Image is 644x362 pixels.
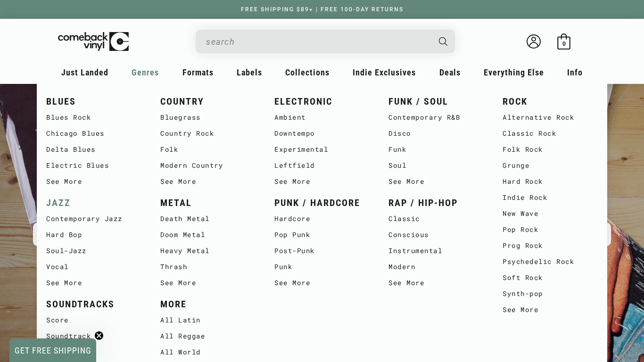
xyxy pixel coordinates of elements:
a: See More [274,173,370,189]
a: SOUNDTRACKS [46,296,141,312]
a: See More [274,275,370,291]
a: Soundtrack [46,328,141,344]
a: Indie Rock [503,189,598,206]
a: Contemporary Jazz [46,211,141,227]
a: Hard Bop [46,227,141,243]
a: Vocal [46,259,141,275]
a: See More [503,302,598,318]
a: Disco [388,125,484,141]
a: Punk [274,259,370,275]
a: ELECTRONIC [274,94,370,109]
a: Funk [388,141,484,157]
a: Country Rock [160,125,256,141]
a: Grunge [503,157,598,173]
a: All Latin [160,312,256,328]
span: Genres [132,67,159,77]
a: Prog Rock [503,238,598,254]
a: Doom Metal [160,227,256,243]
a: Folk Rock [503,141,598,157]
span: Deals [439,67,461,77]
a: Instrumental [388,243,484,259]
a: Experimental [274,141,370,157]
span: GET FREE SHIPPING [15,346,91,355]
button: Search [431,30,456,53]
a: Post-Punk [274,243,370,259]
a: Conscious [388,227,484,243]
a: Hardcore [274,211,370,227]
a: BLUES [46,94,141,109]
a: Pop Rock [503,222,598,238]
a: Heavy Metal [160,243,256,259]
span: Formats [182,67,214,77]
a: See More [46,173,141,189]
a: Soul-Jazz [46,243,141,259]
div: GET FREE SHIPPINGClose teaser [9,338,96,362]
a: Thrash [160,259,256,275]
a: Downtempo [274,125,370,141]
a: FUNK / SOUL [388,94,484,109]
a: Folk [160,141,256,157]
a: See More [160,173,256,189]
a: Alternative Rock [503,109,598,125]
a: Modern [388,259,484,275]
a: Classic [388,211,484,227]
a: New Wave [503,206,598,222]
a: Delta Blues [46,141,141,157]
span: Labels [237,67,262,77]
button: Close teaser [94,331,104,340]
a: Synth-pop [503,286,598,302]
a: Pop Punk [274,227,370,243]
span: 0 [562,40,566,47]
a: Blues Rock [46,109,141,125]
span: Just Landed [61,67,108,77]
a: Leftfield [274,157,370,173]
a: JAZZ [46,195,141,211]
span: Collections [285,67,330,77]
a: Classic Rock [503,125,598,141]
a: Contemporary R&B [388,109,484,125]
a: See More [388,173,484,189]
a: Modern Country [160,157,256,173]
a: Ambient [274,109,370,125]
a: See More [160,275,256,291]
a: PUNK / HARDCORE [274,195,370,211]
a: Soft Rock [503,270,598,286]
a: FREE SHIPPING $89+ | FREE 100-DAY RETURNS [231,6,413,13]
span: Indie Exclusives [353,67,416,77]
a: See More [388,275,484,291]
a: Chicago Blues [46,125,141,141]
div: Search [196,30,455,53]
a: Score [46,312,141,328]
a: See More [46,275,141,291]
span: Info [567,67,583,77]
a: All World [160,344,256,360]
a: Soul [388,157,484,173]
a: All Reggae [160,328,256,344]
a: Electric Blues [46,157,141,173]
a: METAL [160,195,256,211]
a: RAP / HIP-HOP [388,195,484,211]
a: Death Metal [160,211,256,227]
span: Everything Else [484,67,544,77]
input: When autocomplete results are available use up and down arrows to review and enter to select [206,32,429,51]
a: COUNTRY [160,94,256,109]
a: Hard Rock [503,173,598,189]
a: ROCK [503,94,598,109]
a: Bluegrass [160,109,256,125]
a: Psychedelic Rock [503,254,598,270]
